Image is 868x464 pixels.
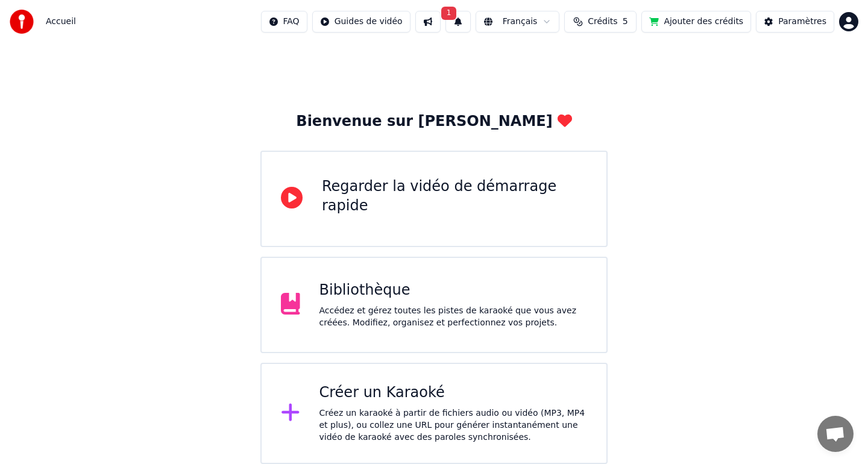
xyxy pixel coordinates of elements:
span: 1 [441,7,457,20]
button: 1 [445,11,471,33]
div: Créez un karaoké à partir de fichiers audio ou vidéo (MP3, MP4 et plus), ou collez une URL pour g... [319,407,588,444]
button: FAQ [261,11,307,33]
button: Paramètres [756,11,834,33]
span: Crédits [588,16,617,28]
span: 5 [623,16,628,28]
span: Accueil [46,16,76,28]
div: Ouvrir le chat [817,416,854,452]
img: youka [10,10,34,34]
button: Crédits5 [564,11,637,33]
div: Bienvenue sur [PERSON_NAME] [296,112,571,131]
button: Guides de vidéo [312,11,410,33]
div: Regarder la vidéo de démarrage rapide [322,177,587,216]
nav: breadcrumb [46,16,76,28]
button: Ajouter des crédits [641,11,751,33]
div: Bibliothèque [319,281,588,300]
div: Paramètres [778,16,826,28]
div: Accédez et gérez toutes les pistes de karaoké que vous avez créées. Modifiez, organisez et perfec... [319,305,588,329]
div: Créer un Karaoké [319,383,588,403]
